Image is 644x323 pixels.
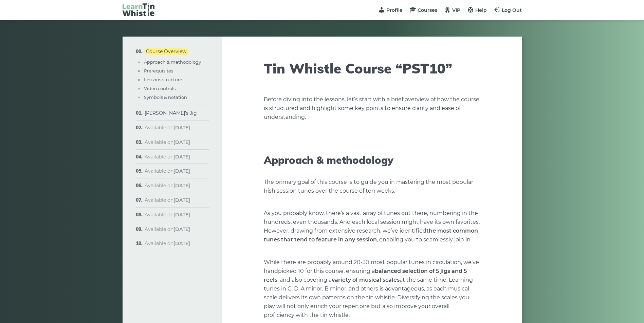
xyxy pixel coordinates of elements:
[145,110,197,116] a: [PERSON_NAME]’s Jig
[444,7,460,13] a: VIP
[173,212,190,218] strong: [DATE]
[123,3,154,16] img: LearnTinWhistle.com
[145,240,190,246] span: Available on
[144,59,201,65] a: Approach & methodology
[378,7,403,13] a: Profile
[145,168,190,174] span: Available on
[145,154,190,160] span: Available on
[494,7,522,13] a: Log Out
[264,178,480,195] p: The primary goal of this course is to guide you in mastering the most popular Irish session tunes...
[467,7,487,13] a: Help
[173,168,190,174] strong: [DATE]
[144,86,176,91] a: Video controls
[173,154,190,160] strong: [DATE]
[409,7,437,13] a: Courses
[264,95,480,122] p: Before diving into the lessons, let’s start with a brief overview of how the course is structured...
[475,7,487,13] span: Help
[418,7,437,13] span: Courses
[145,48,188,55] a: Course Overview
[173,139,190,145] strong: [DATE]
[145,212,190,218] span: Available on
[144,68,173,73] a: Prerequisites
[264,60,480,77] h1: Tin Whistle Course “PST10”
[144,77,182,82] a: Lessons structure
[386,7,403,13] span: Profile
[173,226,190,232] strong: [DATE]
[452,7,460,13] span: VIP
[173,197,190,203] strong: [DATE]
[264,209,480,244] p: As you probably know, there’s a vast array of tunes out there, numbering in the hundreds, even th...
[145,226,190,232] span: Available on
[145,182,190,189] span: Available on
[173,240,190,246] strong: [DATE]
[173,182,190,189] strong: [DATE]
[502,7,522,13] span: Log Out
[144,94,187,100] a: Symbols & notation
[145,125,190,131] span: Available on
[332,277,400,283] strong: variety of musical scales
[145,139,190,145] span: Available on
[264,154,480,166] h2: Approach & methodology
[264,258,480,320] p: While there are probably around 20-30 most popular tunes in circulation, we’ve handpicked 10 for ...
[173,125,190,131] strong: [DATE]
[145,197,190,203] span: Available on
